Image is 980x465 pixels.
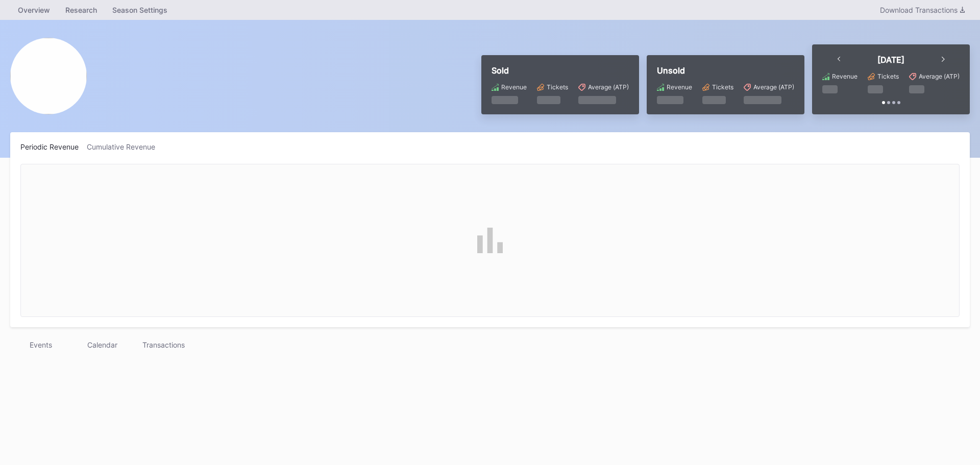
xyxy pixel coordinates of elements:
a: Research [58,3,105,17]
div: Periodic Revenue [20,142,87,151]
div: Tickets [712,83,733,91]
div: Events [10,337,71,352]
a: Overview [10,3,58,17]
div: [DATE] [877,55,904,65]
div: Revenue [832,72,857,80]
div: Revenue [667,83,692,91]
div: Download Transactions [880,6,965,14]
a: Season Settings [105,3,175,17]
div: Average (ATP) [588,83,629,91]
div: Cumulative Revenue [87,142,163,151]
div: Average (ATP) [919,72,960,80]
button: Download Transactions [875,3,970,17]
div: Sold [492,65,629,76]
div: Calendar [71,337,133,352]
div: Unsold [657,65,794,76]
div: Revenue [501,83,527,91]
div: Tickets [547,83,568,91]
div: Average (ATP) [753,83,794,91]
div: Tickets [877,72,899,80]
div: Transactions [133,337,194,352]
